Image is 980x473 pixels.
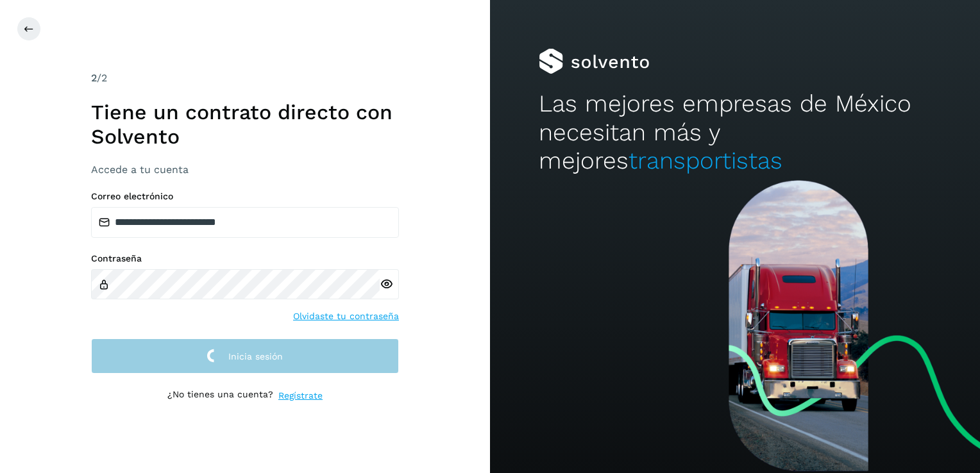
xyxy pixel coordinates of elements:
div: /2 [91,71,399,86]
span: Inicia sesión [228,352,283,361]
h2: Las mejores empresas de México necesitan más y mejores [539,90,931,175]
a: Regístrate [278,389,323,402]
p: ¿No tienes una cuenta? [167,389,273,402]
span: 2 [91,72,97,84]
button: Inicia sesión [91,338,399,374]
label: Correo electrónico [91,191,399,202]
h3: Accede a tu cuenta [91,163,399,176]
a: Olvidaste tu contraseña [293,310,399,323]
span: transportistas [629,147,782,174]
label: Contraseña [91,253,399,264]
h1: Tiene un contrato directo con Solvento [91,100,399,149]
